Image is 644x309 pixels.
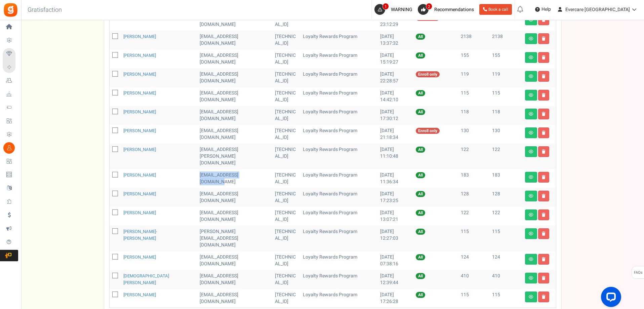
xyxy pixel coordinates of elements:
td: [PERSON_NAME][EMAIL_ADDRESS][DOMAIN_NAME] [197,226,272,251]
span: All [416,90,425,96]
td: 118 [458,106,489,125]
td: Loyalty Rewards Program [300,289,377,308]
td: [EMAIL_ADDRESS][DOMAIN_NAME] [197,68,272,87]
td: [EMAIL_ADDRESS][PERSON_NAME][DOMAIN_NAME] [197,144,272,169]
span: FAQs [634,266,643,279]
span: All [416,292,425,298]
td: [TECHNICAL_ID] [272,49,300,68]
span: All [416,273,425,279]
td: [DATE] 07:38:16 [377,251,413,270]
a: [PERSON_NAME]-[PERSON_NAME] [123,228,157,241]
td: 122 [489,144,522,169]
i: View details [529,93,533,97]
a: [PERSON_NAME] [123,146,156,153]
a: [PERSON_NAME] [123,172,156,178]
td: 183 [458,169,489,188]
td: [DATE] 14:42:10 [377,87,413,106]
i: Delete user [542,257,546,261]
span: Help [540,6,551,13]
i: View details [529,150,533,154]
td: [EMAIL_ADDRESS][DOMAIN_NAME] [197,207,272,226]
td: 130 [489,125,522,144]
td: 155 [458,49,489,68]
i: View details [529,55,533,60]
a: [PERSON_NAME] [123,109,156,115]
td: Loyalty Rewards Program [300,68,377,87]
td: [TECHNICAL_ID] [272,289,300,308]
td: [DATE] 12:27:03 [377,226,413,251]
a: [PERSON_NAME] [123,209,156,216]
a: [PERSON_NAME] [123,254,156,260]
i: View details [529,194,533,198]
td: [EMAIL_ADDRESS][DOMAIN_NAME] [197,270,272,289]
td: [EMAIL_ADDRESS][DOMAIN_NAME] [197,31,272,49]
h3: Gratisfaction [20,3,69,17]
td: 124 [489,251,522,270]
td: Loyalty Rewards Program [300,144,377,169]
a: [DEMOGRAPHIC_DATA][PERSON_NAME] [123,273,169,286]
span: 1 [383,3,389,10]
td: [TECHNICAL_ID] [272,226,300,251]
a: [PERSON_NAME] [123,52,156,59]
td: [DATE] 11:10:48 [377,144,413,169]
td: Loyalty Rewards Program [300,106,377,125]
td: 122 [458,144,489,169]
a: [PERSON_NAME] [123,71,156,77]
i: View details [529,175,533,179]
i: Delete user [542,175,546,179]
td: Loyalty Rewards Program [300,87,377,106]
span: Evercare [GEOGRAPHIC_DATA] [565,6,630,13]
td: 130 [458,125,489,144]
i: Delete user [542,74,546,78]
i: Delete user [542,55,546,60]
td: 410 [458,270,489,289]
td: [TECHNICAL_ID] [272,125,300,144]
td: 2138 [489,31,522,49]
td: [TECHNICAL_ID] [272,207,300,226]
td: 119 [458,68,489,87]
td: [TECHNICAL_ID] [272,106,300,125]
td: [TECHNICAL_ID] [272,251,300,270]
td: [TECHNICAL_ID] [272,188,300,207]
td: 122 [458,207,489,226]
span: All [416,147,425,153]
td: [TECHNICAL_ID] [272,144,300,169]
td: [DATE] 15:19:27 [377,49,413,68]
a: Book a call [479,4,512,15]
td: [TECHNICAL_ID] [272,169,300,188]
td: [EMAIL_ADDRESS][DOMAIN_NAME] [197,289,272,308]
td: 128 [489,188,522,207]
td: [EMAIL_ADDRESS][DOMAIN_NAME] [197,87,272,106]
td: [EMAIL_ADDRESS][DOMAIN_NAME] [197,169,272,188]
span: All [416,191,425,197]
i: View details [529,37,533,41]
td: Loyalty Rewards Program [300,188,377,207]
td: Loyalty Rewards Program [300,270,377,289]
i: View details [529,232,533,236]
td: Loyalty Rewards Program [300,125,377,144]
td: [TECHNICAL_ID] [272,12,300,31]
span: All [416,210,425,216]
td: [EMAIL_ADDRESS][DOMAIN_NAME] [197,251,272,270]
td: [DATE] 22:28:57 [377,68,413,87]
span: All [416,229,425,235]
td: 115 [489,87,522,106]
a: 2 Recommendations [418,4,477,15]
i: View details [529,131,533,135]
span: All [416,254,425,260]
span: All [416,172,425,178]
td: [EMAIL_ADDRESS][DOMAIN_NAME] [197,106,272,125]
a: [PERSON_NAME] [123,90,156,96]
i: View details [529,257,533,261]
td: 128 [458,188,489,207]
i: View details [529,112,533,116]
span: All [416,34,425,40]
i: Delete user [542,150,546,154]
td: 552 [489,12,522,31]
td: [DATE] 21:18:34 [377,125,413,144]
td: 410 [489,270,522,289]
span: Recommendations [434,6,474,13]
a: [PERSON_NAME] [123,191,156,197]
td: Loyalty Rewards Program [300,251,377,270]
